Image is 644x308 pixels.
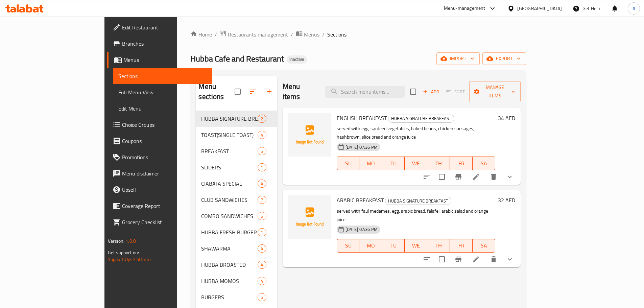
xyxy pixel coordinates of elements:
[258,116,266,122] span: 2
[427,239,450,253] button: TH
[258,293,266,301] div: items
[343,144,380,150] span: [DATE] 07:36 PM
[107,149,212,165] a: Promotions
[201,293,258,301] div: BURGERS
[498,195,515,205] h6: 32 AED
[201,212,258,220] span: COMBO SANDWICHES
[444,4,485,13] div: Menu-management
[287,55,307,64] div: Inactive
[196,127,277,143] div: TOAST(SINGLE TOAST)4
[506,173,514,181] svg: Show Choices
[201,147,258,155] span: BREAKFAST
[430,159,447,168] span: TH
[196,192,277,208] div: CLUB SANDWICHES7
[108,237,124,245] span: Version:
[517,5,562,12] div: [GEOGRAPHIC_DATA]
[450,157,473,170] button: FR
[450,251,467,267] button: Branch-specific-item
[201,180,258,188] span: CIABATA SPECIAL
[442,54,474,63] span: import
[201,196,258,204] span: CLUB SANDWICHES
[201,163,258,171] span: SLIDERS
[405,157,427,170] button: WE
[118,88,207,96] span: Full Menu View
[107,198,212,214] a: Coverage Report
[258,261,266,269] div: items
[215,30,217,39] li: /
[258,148,266,155] span: 5
[482,52,526,65] button: export
[113,68,212,84] a: Sections
[485,169,502,185] button: delete
[118,72,207,80] span: Sections
[450,239,473,253] button: FR
[245,84,261,100] span: Sort sections
[385,197,451,205] span: HUBBA SIGNATURE BREAKFAST
[107,35,212,52] a: Branches
[258,244,266,253] div: items
[201,261,258,269] span: HUBBA BROASTED
[196,289,277,305] div: BURGERS5
[258,181,266,187] span: 4
[422,88,440,96] span: Add
[108,248,139,257] span: Get support on:
[122,186,207,194] span: Upsell
[125,237,136,245] span: 1.0.0
[231,85,245,99] span: Select all sections
[122,202,207,210] span: Coverage Report
[258,228,266,236] div: items
[450,169,467,185] button: Branch-specific-item
[201,131,258,139] div: TOAST(SINGLE TOAST)
[228,30,288,39] span: Restaurants management
[107,19,212,35] a: Edit Restaurant
[291,30,293,39] li: /
[258,147,266,155] div: items
[359,239,382,253] button: MO
[258,294,266,301] span: 5
[201,115,258,123] div: HUBBA SIGNATURE BREAKFAST
[304,30,319,39] span: Menus
[196,224,277,240] div: HUBBA FRESH BURGER1
[196,111,277,127] div: HUBBA SIGNATURE BREAKFAST2
[453,159,470,168] span: FR
[258,245,266,252] span: 4
[258,262,266,268] span: 4
[419,169,435,185] button: sort-choices
[407,159,425,168] span: WE
[201,244,258,253] div: SHAWARMA
[385,159,402,168] span: TU
[107,214,212,230] a: Grocery Checklist
[258,213,266,219] span: 5
[258,196,266,204] div: items
[283,81,317,102] h2: Menu items
[201,228,258,236] div: HUBBA FRESH BURGER
[442,87,469,97] span: Select section first
[258,132,266,138] span: 4
[327,30,347,39] span: Sections
[258,131,266,139] div: items
[427,157,450,170] button: TH
[123,56,207,64] span: Menus
[388,115,454,122] span: HUBBA SIGNATURE BREAKFAST
[337,124,496,141] p: served with egg, sauteed vegetables, baked beans, chicken sausages, hashbrown, slice bread and or...
[201,277,258,285] div: HUBBA MOMOS
[473,239,495,253] button: SA
[258,180,266,188] div: items
[107,165,212,182] a: Menu disclaimer
[382,157,405,170] button: TU
[322,30,325,39] li: /
[475,159,493,168] span: SA
[196,143,277,159] div: BREAKFAST5
[469,81,521,102] button: Manage items
[258,278,266,284] span: 4
[107,133,212,149] a: Coupons
[258,212,266,220] div: items
[498,113,515,123] h6: 34 AED
[122,40,207,48] span: Branches
[325,86,405,98] input: search
[107,117,212,133] a: Choice Groups
[488,54,521,63] span: export
[340,159,357,168] span: SU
